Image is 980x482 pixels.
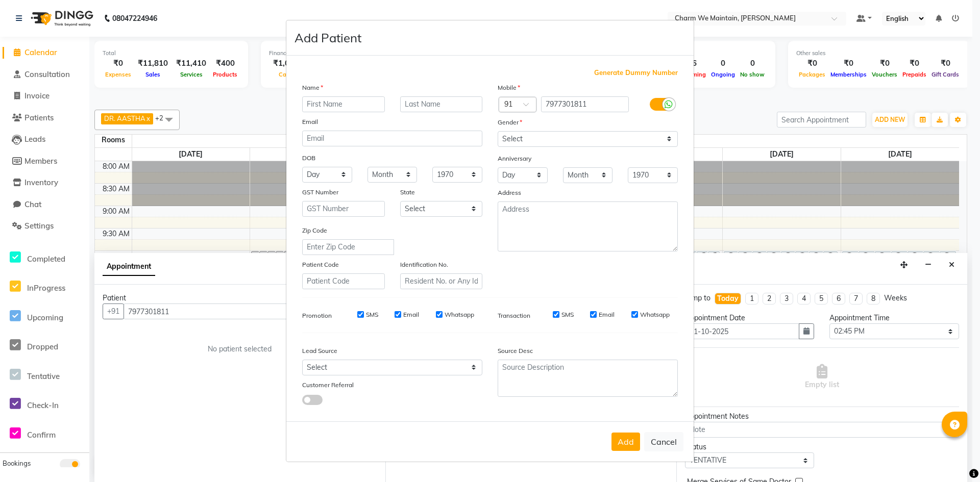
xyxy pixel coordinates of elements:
[611,433,640,451] button: Add
[302,96,385,112] input: First Name
[403,310,419,319] label: Email
[640,310,670,319] label: Whatsapp
[302,201,385,217] input: GST Number
[541,96,629,112] input: Mobile
[644,432,683,451] button: Cancel
[498,83,520,92] label: Mobile
[561,310,574,319] label: SMS
[302,188,338,197] label: GST Number
[366,310,378,319] label: SMS
[302,131,482,146] input: Email
[302,154,315,163] label: DOB
[295,29,361,47] h4: Add Patient
[594,68,678,78] span: Generate Dummy Number
[302,260,339,269] label: Patient Code
[498,311,530,320] label: Transaction
[445,310,474,319] label: Whatsapp
[400,260,448,269] label: Identification No.
[498,118,522,127] label: Gender
[302,380,354,390] label: Customer Referral
[498,346,533,356] label: Source Desc
[400,188,415,197] label: State
[302,273,385,289] input: Patient Code
[302,311,332,320] label: Promotion
[400,273,483,289] input: Resident No. or Any Id
[599,310,615,319] label: Email
[498,154,531,163] label: Anniversary
[302,117,318,126] label: Email
[302,239,394,255] input: Enter Zip Code
[302,346,337,356] label: Lead Source
[302,83,323,92] label: Name
[498,188,521,197] label: Address
[400,96,483,112] input: Last Name
[302,226,327,235] label: Zip Code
